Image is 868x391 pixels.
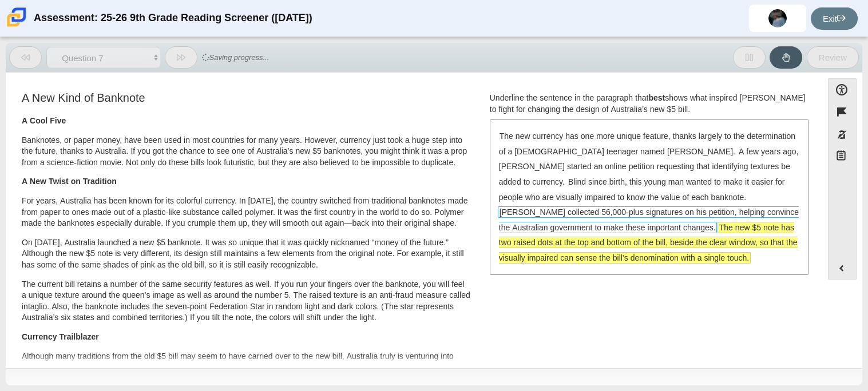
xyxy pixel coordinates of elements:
div: Underline the sentence in the paragraph that shows what inspired [PERSON_NAME] to fight for chang... [490,93,808,115]
p: For years, Australia has been known for its colorful currency. In [DATE], the country switched fr... [22,195,471,229]
button: Open Accessibility Menu [828,78,857,101]
span: A few years ago, [PERSON_NAME] started an online petition requesting that identifying textures be... [499,146,799,187]
span: [PERSON_NAME] collected 56,000-plus signatures on his petition, helping convince the Australian g... [498,206,799,233]
span: A few years ago, [PERSON_NAME] started an online petition requesting that identifying textures be... [499,146,799,187]
div: Assessment: 25-26 9th Grade Reading Screener ([DATE]) [34,5,312,32]
button: Raise Your Hand [770,46,802,69]
button: Review [807,46,859,69]
p: Banknotes, or paper money, have been used in most countries for many years. However, currency jus... [22,135,471,169]
p: The current bill retains a number of the same security features as well. If you run your fingers ... [22,279,471,324]
a: Carmen School of Science & Technology [5,21,29,31]
p: On [DATE], Australia launched a new $5 banknote. It was so unique that it was quickly nicknamed “... [22,237,471,271]
span: The new $5 note has two raised dots at the top and bottom of the bill, beside the clear window, s... [499,222,798,264]
button: Flag item [828,101,857,123]
a: Exit [811,7,858,30]
img: Carmen School of Science & Technology [5,5,29,29]
img: melanie.victorioma.VXlCcH [768,9,787,27]
button: Toggle response masking [828,123,857,146]
button: Expand menu. Displays the button labels. [829,257,856,279]
span: [PERSON_NAME] collected 56,000-plus signatures on his petition, helping convince the Australian g... [499,207,799,233]
span: Blind since birth, this young man wanted to make it easier for people who are visually impaired t... [499,176,785,203]
span: Saving progress... [202,49,269,66]
div: Assessment items [11,78,817,364]
b: A Cool Five [22,115,66,126]
b: A New Twist on Tradition [22,176,117,186]
b: Currency Trailblazer [22,332,99,342]
span: The new currency has one more unique feature, thanks largely to the determination of a [DEMOGRAPH... [498,130,795,157]
b: best [649,93,665,103]
button: Notepad [828,146,857,169]
h3: A New Kind of Banknote [22,91,471,104]
span: The new $5 note has two raised dots at the top and bottom of the bill, beside the clear window, s... [499,222,798,263]
span: The new currency has one more unique feature, thanks largely to the determination of a [DEMOGRAPH... [499,131,795,157]
span: Blind since birth, this young man wanted to make it easier for people who are visually impaired t... [499,177,785,202]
